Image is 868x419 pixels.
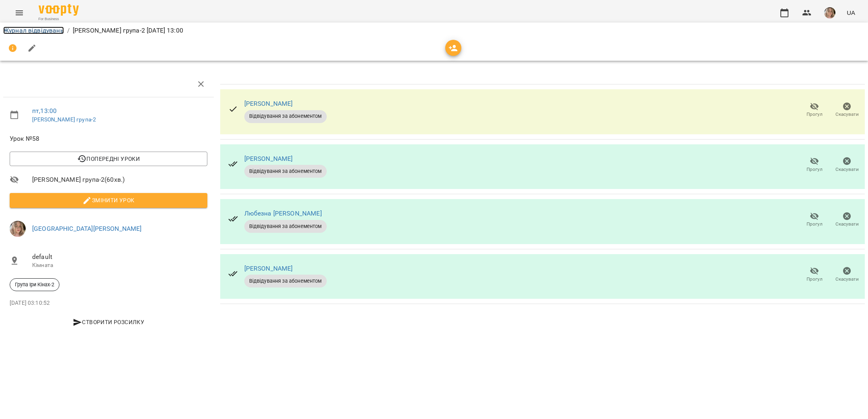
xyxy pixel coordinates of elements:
[798,154,831,176] button: Прогул
[16,154,201,164] span: Попередні уроки
[10,3,29,23] button: Menu
[244,100,293,107] a: [PERSON_NAME]
[807,111,823,118] span: Прогул
[835,111,859,118] span: Скасувати
[32,225,141,232] a: [GEOGRAPHIC_DATA][PERSON_NAME]
[39,4,79,16] img: Voopty Logo
[32,107,57,115] a: пт , 13:00
[244,223,327,230] span: Відвідування за абонементом
[244,168,327,175] span: Відвідування за абонементом
[10,193,207,207] button: Змінити урок
[10,315,207,329] button: Створити розсилку
[835,166,859,173] span: Скасувати
[32,175,207,185] span: [PERSON_NAME] група-2 ( 60 хв. )
[244,209,322,217] a: Любезна [PERSON_NAME]
[244,155,293,162] a: [PERSON_NAME]
[831,154,863,176] button: Скасувати
[32,252,207,262] span: default
[847,8,855,17] span: UA
[807,276,823,283] span: Прогул
[798,209,831,231] button: Прогул
[824,7,835,18] img: 96e0e92443e67f284b11d2ea48a6c5b1.jpg
[807,221,823,228] span: Прогул
[10,221,26,237] img: 96e0e92443e67f284b11d2ea48a6c5b1.jpg
[10,152,207,166] button: Попередні уроки
[831,99,863,121] button: Скасувати
[32,261,207,269] p: Кімната
[244,113,327,120] span: Відвідування за абонементом
[831,264,863,286] button: Скасувати
[39,16,79,22] span: For Business
[32,116,96,123] a: [PERSON_NAME] група-2
[843,5,858,20] button: UA
[10,299,207,307] p: [DATE] 03:10:52
[73,26,183,35] p: [PERSON_NAME] група-2 [DATE] 13:00
[10,134,207,144] span: Урок №58
[798,264,831,286] button: Прогул
[807,166,823,173] span: Прогул
[10,281,59,288] span: Група Іри Кінах-2
[16,195,201,205] span: Змінити урок
[835,221,859,228] span: Скасувати
[3,27,64,34] a: Журнал відвідувань
[831,209,863,231] button: Скасувати
[10,278,59,291] div: Група Іри Кінах-2
[244,265,293,272] a: [PERSON_NAME]
[3,26,865,35] nav: breadcrumb
[13,317,204,327] span: Створити розсилку
[244,277,327,285] span: Відвідування за абонементом
[798,99,831,121] button: Прогул
[835,276,859,283] span: Скасувати
[67,26,70,35] li: /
